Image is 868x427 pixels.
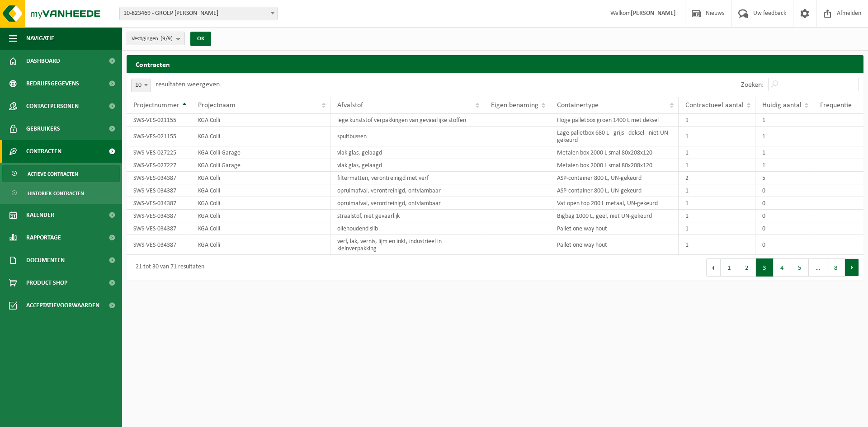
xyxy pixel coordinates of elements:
[679,184,755,197] td: 1
[631,10,676,17] strong: [PERSON_NAME]
[791,258,809,277] button: 5
[127,55,863,73] h2: Contracten
[550,159,679,172] td: Metalen box 2000 L smal 80x208x120
[26,204,54,226] span: Kalender
[820,102,852,109] span: Frequentie
[127,184,191,197] td: SWS-VES-034387
[755,127,813,146] td: 1
[330,210,484,222] td: straalstof, niet gevaarlijk
[827,258,845,277] button: 8
[755,235,813,255] td: 0
[127,235,191,255] td: SWS-VES-034387
[26,27,54,50] span: Navigatie
[127,222,191,235] td: SWS-VES-034387
[756,258,774,277] button: 3
[127,114,191,127] td: SWS-VES-021155
[160,36,173,42] count: (9/9)
[28,185,84,202] span: Historiek contracten
[26,272,67,294] span: Product Shop
[191,197,330,210] td: KGA Colli
[330,184,484,197] td: opruimafval, verontreinigd, ontvlambaar
[26,249,65,272] span: Documenten
[131,79,151,92] span: 10
[337,102,363,109] span: Afvalstof
[762,102,802,109] span: Huidig aantal
[550,127,679,146] td: Lage palletbox 680 L - grijs - deksel - niet UN-gekeurd
[131,259,204,276] div: 21 tot 30 van 71 resultaten
[127,159,191,172] td: SWS-VES-027227
[679,222,755,235] td: 1
[133,102,179,109] span: Projectnummer
[191,210,330,222] td: KGA Colli
[755,197,813,210] td: 0
[774,258,791,277] button: 4
[119,7,278,20] span: 10-823469 - GROEP VICTOR PEETERS
[26,95,79,117] span: Contactpersonen
[738,258,756,277] button: 2
[809,258,827,277] span: …
[191,184,330,197] td: KGA Colli
[721,258,738,277] button: 1
[679,146,755,159] td: 1
[550,222,679,235] td: Pallet one way hout
[550,184,679,197] td: ASP-container 800 L, UN-gekeurd
[330,114,484,127] td: lege kunststof verpakkingen van gevaarlijke stoffen
[550,114,679,127] td: Hoge palletbox groen 1400 L met deksel
[755,172,813,184] td: 5
[755,114,813,127] td: 1
[127,210,191,222] td: SWS-VES-034387
[550,146,679,159] td: Metalen box 2000 L smal 80x208x120
[198,102,236,109] span: Projectnaam
[679,172,755,184] td: 2
[132,32,173,46] span: Vestigingen
[706,258,721,277] button: Previous
[2,184,120,202] a: Historiek contracten
[330,235,484,255] td: verf, lak, vernis, lijm en inkt, industrieel in kleinverpakking
[679,197,755,210] td: 1
[741,81,764,89] label: Zoeken:
[26,117,60,140] span: Gebruikers
[755,159,813,172] td: 1
[679,159,755,172] td: 1
[191,114,330,127] td: KGA Colli
[26,140,61,163] span: Contracten
[330,146,484,159] td: vlak glas, gelaagd
[845,258,859,277] button: Next
[26,294,99,317] span: Acceptatievoorwaarden
[127,146,191,159] td: SWS-VES-027225
[191,222,330,235] td: KGA Colli
[679,210,755,222] td: 1
[755,222,813,235] td: 0
[679,114,755,127] td: 1
[330,197,484,210] td: opruimafval, verontreinigd, ontvlambaar
[191,172,330,184] td: KGA Colli
[550,235,679,255] td: Pallet one way hout
[491,102,538,109] span: Eigen benaming
[191,127,330,146] td: KGA Colli
[679,235,755,255] td: 1
[550,197,679,210] td: Vat open top 200 L metaal, UN-gekeurd
[330,159,484,172] td: vlak glas, gelaagd
[28,165,78,183] span: Actieve contracten
[557,102,599,109] span: Containertype
[2,165,120,182] a: Actieve contracten
[190,32,211,46] button: OK
[127,32,185,45] button: Vestigingen(9/9)
[191,146,330,159] td: KGA Colli Garage
[755,146,813,159] td: 1
[550,172,679,184] td: ASP-container 800 L, UN-gekeurd
[330,222,484,235] td: oliehoudend slib
[26,72,79,95] span: Bedrijfsgegevens
[26,50,60,72] span: Dashboard
[127,172,191,184] td: SWS-VES-034387
[330,127,484,146] td: spuitbussen
[550,210,679,222] td: Bigbag 1000 L, geel, niet UN-gekeurd
[755,184,813,197] td: 0
[127,127,191,146] td: SWS-VES-021155
[132,79,151,92] span: 10
[26,226,61,249] span: Rapportage
[685,102,744,109] span: Contractueel aantal
[191,235,330,255] td: KGA Colli
[120,7,277,20] span: 10-823469 - GROEP VICTOR PEETERS
[755,210,813,222] td: 0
